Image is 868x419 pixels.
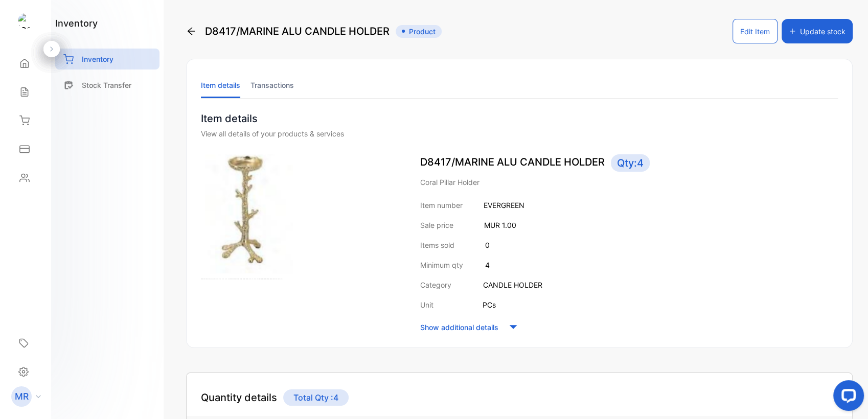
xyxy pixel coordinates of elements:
[201,72,240,98] li: Item details
[420,220,453,230] p: Sale price
[420,299,433,310] p: Unit
[55,49,159,69] a: Inventory
[201,128,838,139] div: View all details of your products & services
[420,260,463,270] p: Minimum qty
[825,376,868,419] iframe: LiveChat chat widget
[782,19,853,43] button: Update stock
[186,19,442,43] div: D8417/MARINE ALU CANDLE HOLDER
[420,240,454,250] p: Items sold
[485,240,490,250] p: 0
[420,200,463,211] p: Item number
[82,80,131,90] p: Stock Transfer
[733,19,778,43] button: Edit Item
[82,54,113,64] p: Inventory
[201,111,838,126] p: Item details
[55,16,98,30] h1: inventory
[420,280,451,290] p: Category
[55,75,159,96] a: Stock Transfer
[283,389,349,406] p: Total Qty : 4
[201,154,293,280] img: item
[396,25,442,38] span: Product
[420,154,838,172] p: D8417/MARINE ALU CANDLE HOLDER
[250,72,294,98] li: Transactions
[18,13,33,29] img: logo
[483,299,496,310] p: PCs
[15,390,29,403] p: MR
[201,390,277,405] h4: Quantity details
[611,154,650,172] span: Qty: 4
[485,260,490,270] p: 4
[483,280,542,290] p: CANDLE HOLDER
[420,322,498,333] p: Show additional details
[484,221,516,229] span: MUR 1.00
[484,200,524,211] p: EVERGREEN
[420,177,838,188] p: Coral Pillar Holder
